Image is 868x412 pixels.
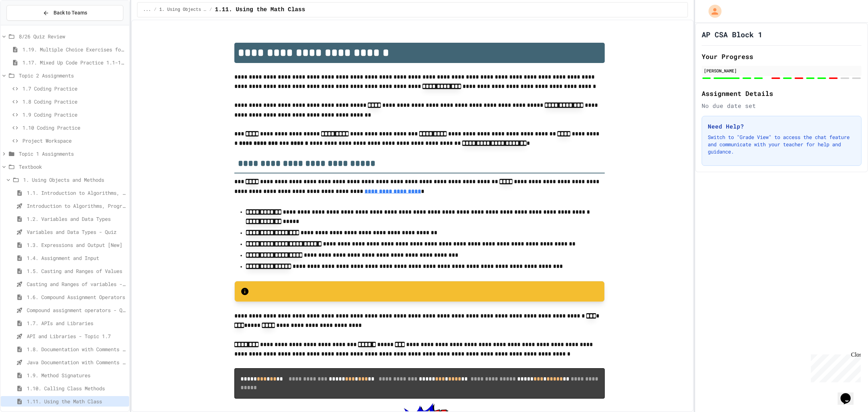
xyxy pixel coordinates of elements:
span: API and Libraries - Topic 1.7 [27,332,126,340]
h2: Assignment Details [702,88,861,98]
span: 1.19. Multiple Choice Exercises for Unit 1a (1.1-1.6) [22,46,126,53]
span: / [209,7,212,13]
button: Back to Teams [7,5,123,21]
span: 1.7. APIs and Libraries [27,319,126,327]
span: Introduction to Algorithms, Programming, and Compilers [27,202,126,210]
span: Topic 2 Assignments [19,72,126,79]
span: Project Workspace [22,137,126,144]
div: No due date set [702,101,861,110]
span: 1.8 Coding Practice [22,98,126,105]
span: 1.7 Coding Practice [22,85,126,92]
span: 1.9. Method Signatures [27,371,126,379]
span: 1.1. Introduction to Algorithms, Programming, and Compilers [27,189,126,197]
span: 1.11. Using the Math Class [27,398,126,405]
span: 1. Using Objects and Methods [23,176,126,184]
span: Back to Teams [54,9,87,17]
span: 1.9 Coding Practice [22,111,126,118]
span: ... [143,7,151,13]
div: [PERSON_NAME] [704,67,859,74]
div: My Account [701,3,723,20]
span: Casting and Ranges of variables - Quiz [27,280,126,288]
span: Compound assignment operators - Quiz [27,306,126,314]
p: Switch to "Grade View" to access the chat feature and communicate with your teacher for help and ... [708,134,855,155]
span: Java Documentation with Comments - Topic 1.8 [27,358,126,366]
span: 1.10 Coding Practice [22,124,126,131]
h3: Need Help? [708,122,855,131]
span: 1.5. Casting and Ranges of Values [27,267,126,275]
span: 1.4. Assignment and Input [27,254,126,262]
span: 1.10. Calling Class Methods [27,384,126,392]
span: 1.2. Variables and Data Types [27,215,126,223]
h2: Your Progress [702,51,861,62]
span: Textbook [19,163,126,171]
iframe: chat widget [808,352,861,382]
iframe: chat widget [838,383,861,405]
span: Topic 1 Assignments [19,150,126,157]
div: Chat with us now!Close [3,3,50,46]
span: / [154,7,156,13]
span: 1.8. Documentation with Comments and Preconditions [27,345,126,353]
span: 1. Using Objects and Methods [159,7,207,13]
span: 1.11. Using the Math Class [215,5,305,14]
span: 1.3. Expressions and Output [New] [27,241,126,249]
span: Variables and Data Types - Quiz [27,228,126,236]
span: 8/26 Quiz Review [19,33,126,40]
h1: AP CSA Block 1 [702,29,762,39]
span: 1.6. Compound Assignment Operators [27,293,126,301]
span: 1.17. Mixed Up Code Practice 1.1-1.6 [22,59,126,66]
